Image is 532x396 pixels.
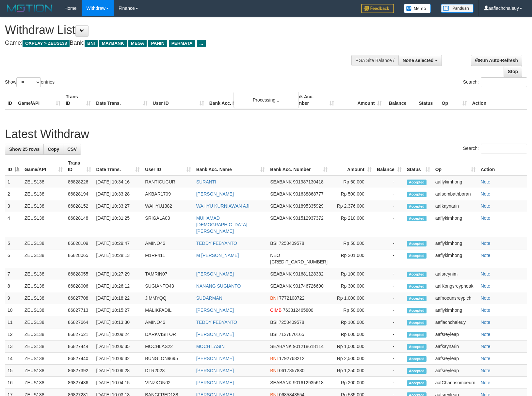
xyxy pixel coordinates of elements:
span: Copy 7772108722 to clipboard [279,295,305,301]
span: Accepted [407,180,427,185]
th: User ID: activate to sort column ascending [142,157,193,176]
th: Action [478,157,527,176]
span: Accepted [407,296,427,301]
td: M1RF411 [142,249,193,268]
th: Status [416,91,439,109]
label: Search: [463,144,527,153]
a: [PERSON_NAME] [196,356,234,361]
td: Rp 100,000 [330,268,374,280]
td: aafsreyleap [433,353,478,365]
span: BNI [270,295,278,301]
td: [DATE] 10:28:13 [94,249,143,268]
td: - [374,237,404,249]
a: Show 25 rows [5,144,44,155]
td: Rp 2,500,000 [330,353,374,365]
td: ZEUS138 [22,304,65,316]
td: 1 [5,176,22,188]
span: Accepted [407,216,427,221]
td: 10 [5,304,22,316]
td: 9 [5,292,22,304]
span: Copy 901681128332 to clipboard [293,271,323,277]
th: Amount [337,91,384,109]
td: - [374,365,404,377]
th: ID [5,91,15,109]
span: BNI [85,40,97,47]
a: [PERSON_NAME] [196,332,234,337]
td: 7 [5,268,22,280]
td: aaflykimhong [433,249,478,268]
td: 13 [5,341,22,353]
td: Rp 2,376,000 [330,200,374,212]
td: aafsreyleap [433,328,478,341]
td: aafsreynim [433,268,478,280]
td: 86827708 [65,292,94,304]
td: - [374,249,404,268]
span: BSI [270,320,278,325]
a: Note [481,344,491,349]
span: None selected [403,58,434,63]
td: ZEUS138 [22,200,65,212]
a: Run Auto-Refresh [471,55,522,66]
label: Search: [463,77,527,87]
span: Accepted [407,284,427,289]
td: 86828148 [65,212,94,237]
td: RANTICUCUR [142,176,193,188]
a: TEDDY FEBYANTO [196,320,237,325]
td: [DATE] 10:04:15 [94,377,143,389]
span: Copy 5859459280659524 to clipboard [270,259,328,264]
h4: Game: Bank: [5,40,348,46]
a: MOCH LASIN [196,344,225,349]
span: SEABANK [270,283,292,289]
a: Note [481,203,491,209]
div: Processing... [234,92,299,108]
td: Rp 50,000 [330,237,374,249]
span: Copy 0617857830 to clipboard [279,368,305,373]
span: Accepted [407,380,427,386]
td: aafsreyleap [433,365,478,377]
span: CIMB [270,308,282,313]
td: DTR2023 [142,365,193,377]
td: [DATE] 10:09:24 [94,328,143,341]
span: Copy 901638868777 to clipboard [293,191,323,197]
td: [DATE] 10:26:12 [94,280,143,292]
span: Copy 901512937372 to clipboard [293,215,323,221]
td: 12 [5,328,22,341]
span: Copy 7253409578 to clipboard [279,241,304,246]
span: Copy 763812465800 to clipboard [283,308,313,313]
th: Action [470,91,527,109]
button: None selected [398,55,442,66]
td: Rp 500,000 [330,188,374,200]
td: 86827444 [65,341,94,353]
a: Note [481,332,491,337]
td: aaflykimhong [433,176,478,188]
td: AMINO46 [142,316,193,328]
td: 16 [5,377,22,389]
img: panduan.png [441,4,474,13]
th: Amount: activate to sort column ascending [330,157,374,176]
td: SRIGALA03 [142,212,193,237]
span: BSI [270,332,278,337]
td: Rp 60,000 [330,176,374,188]
th: Game/API: activate to sort column ascending [22,157,65,176]
span: Accepted [407,368,427,374]
a: TEDDY FEBYANTO [196,241,237,246]
td: 86827713 [65,304,94,316]
span: Accepted [407,308,427,313]
td: 15 [5,365,22,377]
td: ZEUS138 [22,377,65,389]
td: Rp 300,000 [330,280,374,292]
td: 86828065 [65,249,94,268]
span: Accepted [407,332,427,338]
a: CSV [63,144,81,155]
input: Search: [481,77,527,87]
th: Game/API [15,91,63,109]
a: Note [481,271,491,277]
td: [DATE] 10:13:30 [94,316,143,328]
td: ZEUS138 [22,365,65,377]
td: ZEUS138 [22,212,65,237]
span: Accepted [407,241,427,246]
a: Note [481,320,491,325]
a: [PERSON_NAME] [196,271,234,277]
td: [DATE] 10:06:35 [94,341,143,353]
td: DARKVISITOR [142,328,193,341]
